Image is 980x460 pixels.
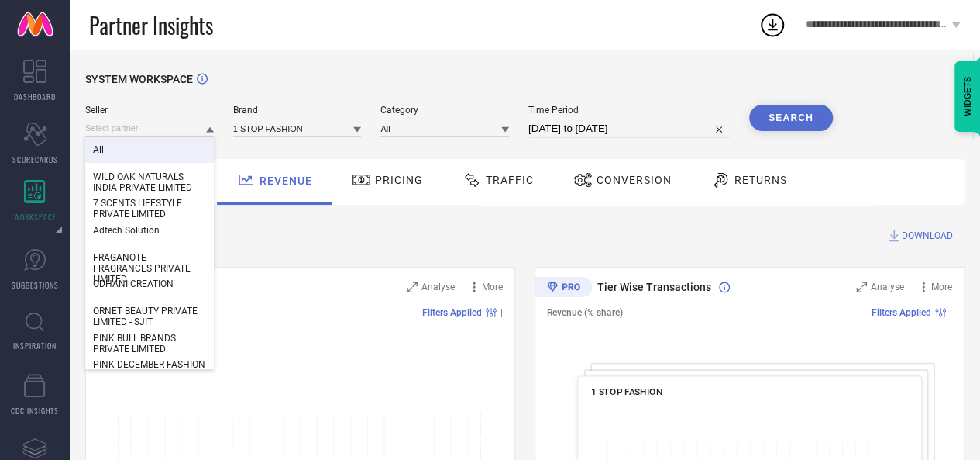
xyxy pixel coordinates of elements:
span: 1 STOP FASHION [591,386,662,397]
span: WILD OAK NATURALS INDIA PRIVATE LIMITED [93,171,206,193]
span: ODHANI CREATION [93,278,174,289]
span: DASHBOARD [14,91,56,102]
span: Analyse [421,282,455,292]
span: SYSTEM WORKSPACE [85,73,193,85]
input: Select partner [85,120,214,137]
span: Filters Applied [872,307,931,318]
span: Revenue (% share) [547,307,623,318]
span: INSPIRATION [13,340,57,351]
span: | [950,307,952,318]
div: ODHANI CREATION [85,271,214,297]
span: All [93,144,104,155]
span: More [931,282,952,292]
span: Analyse [871,282,904,292]
span: WORKSPACE [14,211,57,223]
svg: Zoom [407,282,418,292]
div: PINK DECEMBER FASHION PRIVATE LIMITED [85,351,214,389]
span: Returns [734,174,787,186]
span: PINK DECEMBER FASHION PRIVATE LIMITED [93,359,206,381]
span: SCORECARDS [12,154,58,165]
span: ORNET BEAUTY PRIVATE LIMITED - SJIT [93,306,206,327]
span: FRAGANOTE FRAGRANCES PRIVATE LIMITED [93,252,206,285]
span: CDC INSIGHTS [11,405,59,417]
button: Search [749,105,833,131]
span: Category [380,105,509,116]
span: Pricing [375,174,423,186]
input: Select time period [528,119,730,138]
div: FRAGANOTE FRAGRANCES PRIVATE LIMITED [85,244,214,292]
div: Adtech Solution [85,217,214,244]
span: Adtech Solution [93,225,160,236]
div: ORNET BEAUTY PRIVATE LIMITED - SJIT [85,298,214,335]
span: PINK BULL BRANDS PRIVATE LIMITED [93,333,206,355]
div: WILD OAK NATURALS INDIA PRIVATE LIMITED [85,164,214,201]
div: Open download list [758,11,786,39]
div: 7 SCENTS LIFESTYLE PRIVATE LIMITED [85,190,214,227]
span: Seller [85,105,214,116]
span: Revenue [260,175,312,187]
span: Conversion [597,174,672,186]
span: More [482,282,503,292]
span: Partner Insights [89,9,213,41]
div: PINK BULL BRANDS PRIVATE LIMITED [85,325,214,362]
div: All [85,137,214,163]
span: Filters Applied [422,307,482,318]
span: Time Period [528,105,730,116]
span: Traffic [486,174,534,186]
span: Brand [233,105,362,116]
span: SUGGESTIONS [12,279,59,291]
div: Premium [535,277,592,300]
span: 7 SCENTS LIFESTYLE PRIVATE LIMITED [93,198,206,220]
span: Tier Wise Transactions [597,281,711,293]
span: | [500,307,503,318]
svg: Zoom [856,282,867,292]
span: DOWNLOAD [902,228,953,244]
